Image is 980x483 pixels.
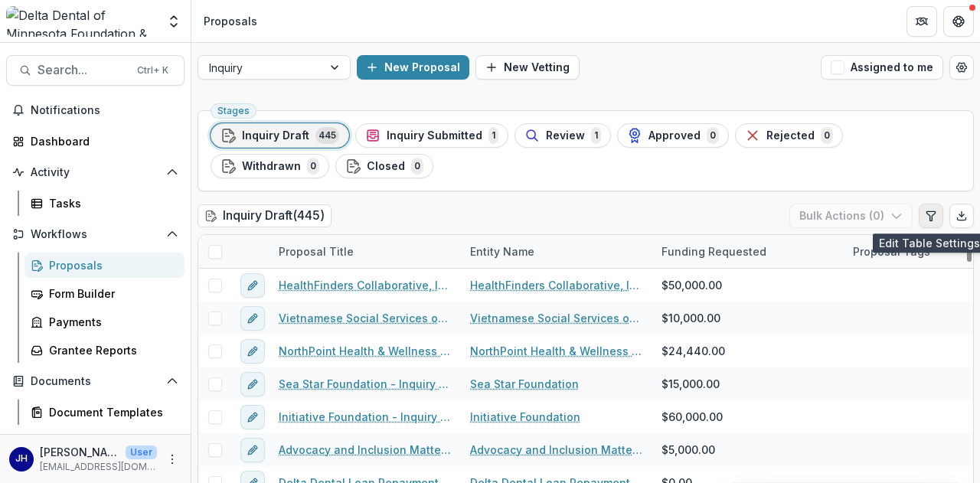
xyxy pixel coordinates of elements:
button: edit [240,372,265,397]
a: Advocacy and Inclusion Matter of [GEOGRAPHIC_DATA][US_STATE] - Inquiry Form - [DATE] [279,442,452,458]
div: Proposal Tags [844,243,939,259]
a: Form Builder [24,281,185,306]
div: Proposal Title [269,235,461,268]
span: Closed [367,160,405,173]
span: Workflows [31,228,160,241]
a: Sea Star Foundation - Inquiry Form - [DATE] [279,376,452,392]
div: Funding Requested [652,235,844,268]
span: Inquiry Draft [242,129,309,142]
a: HealthFinders Collaborative, Inc. - Inquiry Form - [DATE] [279,277,452,293]
div: Dashboard [31,133,172,149]
button: Open Contacts [6,431,185,455]
button: edit [240,273,265,298]
p: [PERSON_NAME] [40,444,119,460]
span: 445 [315,127,339,144]
div: Entity Name [461,235,652,268]
nav: breadcrumb [198,10,263,32]
button: New Proposal [357,55,469,80]
div: Form Builder [49,286,172,302]
p: [EMAIL_ADDRESS][DOMAIN_NAME] [40,460,157,474]
span: Activity [31,166,160,179]
a: Initiative Foundation [470,409,580,425]
button: Withdrawn0 [211,154,329,178]
a: Payments [24,309,185,335]
div: Payments [49,314,172,330]
a: Proposals [24,253,185,278]
span: Search... [38,63,128,77]
button: edit [240,339,265,364]
a: Advocacy and Inclusion Matter of [GEOGRAPHIC_DATA][US_STATE] [470,442,643,458]
button: Open Activity [6,160,185,184]
button: Review1 [514,123,611,148]
span: 1 [488,127,498,144]
span: Inquiry Submitted [387,129,482,142]
span: $15,000.00 [661,376,720,392]
a: Sea Star Foundation [470,376,579,392]
div: Proposal Title [269,243,363,259]
button: Assigned to me [821,55,943,80]
span: $10,000.00 [661,310,720,326]
span: Review [546,129,585,142]
span: 0 [821,127,833,144]
img: Delta Dental of Minnesota Foundation & Community Giving logo [6,6,157,37]
span: $60,000.00 [661,409,723,425]
button: Bulk Actions (0) [789,204,913,228]
span: Approved [648,129,701,142]
button: Get Help [943,6,974,37]
a: NorthPoint Health & Wellness Center, Inc. [470,343,643,359]
span: $24,440.00 [661,343,725,359]
a: Dashboard [6,129,185,154]
div: John Howe [15,454,28,464]
div: Ctrl + K [134,62,171,79]
a: Vietnamese Social Services of [US_STATE] [470,310,643,326]
span: 0 [707,127,719,144]
h2: Inquiry Draft ( 445 ) [198,204,332,227]
a: HealthFinders Collaborative, Inc. [470,277,643,293]
span: 0 [307,158,319,175]
div: Entity Name [461,243,544,259]
button: Export table data [949,204,974,228]
button: Search... [6,55,185,86]
button: Inquiry Draft445 [211,123,349,148]
button: Open table manager [949,55,974,80]
a: Tasks [24,191,185,216]
span: Stages [217,106,250,116]
span: Rejected [766,129,815,142]
button: More [163,450,181,468]
div: Proposals [49,257,172,273]
button: edit [240,405,265,429]
button: Partners [906,6,937,37]
button: Edit table settings [919,204,943,228]
a: Document Templates [24,400,185,425]
span: $5,000.00 [661,442,715,458]
a: Vietnamese Social Services of [US_STATE] - Inquiry Form - [DATE] [279,310,452,326]
div: Proposals [204,13,257,29]
button: Open Documents [6,369,185,393]
div: Funding Requested [652,243,776,259]
button: Inquiry Submitted1 [355,123,508,148]
button: Notifications [6,98,185,122]
span: 1 [591,127,601,144]
span: $50,000.00 [661,277,722,293]
button: Approved0 [617,123,729,148]
span: 0 [411,158,423,175]
button: Open Workflows [6,222,185,246]
button: Rejected0 [735,123,843,148]
button: New Vetting [475,55,580,80]
button: edit [240,438,265,462]
span: Documents [31,375,160,388]
div: Grantee Reports [49,342,172,358]
p: User [126,445,157,459]
a: NorthPoint Health & Wellness Center, Inc. - Inquiry Form - [DATE] [279,343,452,359]
button: Open entity switcher [163,6,185,37]
span: Notifications [31,104,178,117]
div: Document Templates [49,404,172,420]
button: edit [240,306,265,331]
span: Withdrawn [242,160,301,173]
a: Initiative Foundation - Inquiry Form - [DATE] [279,409,452,425]
button: Closed0 [335,154,433,178]
div: Tasks [49,195,172,211]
